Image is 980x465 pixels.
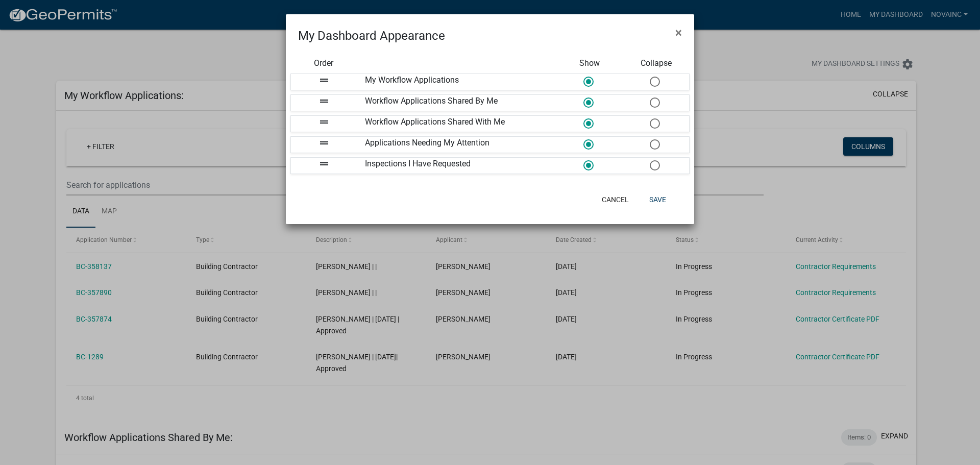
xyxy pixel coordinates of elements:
[290,57,357,69] div: Order
[318,74,330,86] i: drag_handle
[556,57,623,69] div: Show
[318,137,330,149] i: drag_handle
[318,116,330,128] i: drag_handle
[667,18,690,47] button: Close
[318,95,330,107] i: drag_handle
[357,116,556,132] div: Workflow Applications Shared With Me
[357,74,556,90] div: My Workflow Applications
[298,27,445,45] h4: My Dashboard Appearance
[675,26,682,40] span: ×
[318,158,330,170] i: drag_handle
[623,57,690,69] div: Collapse
[641,190,674,209] button: Save
[594,190,637,209] button: Cancel
[357,95,556,111] div: Workflow Applications Shared By Me
[357,158,556,174] div: Inspections I Have Requested
[357,137,556,153] div: Applications Needing My Attention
